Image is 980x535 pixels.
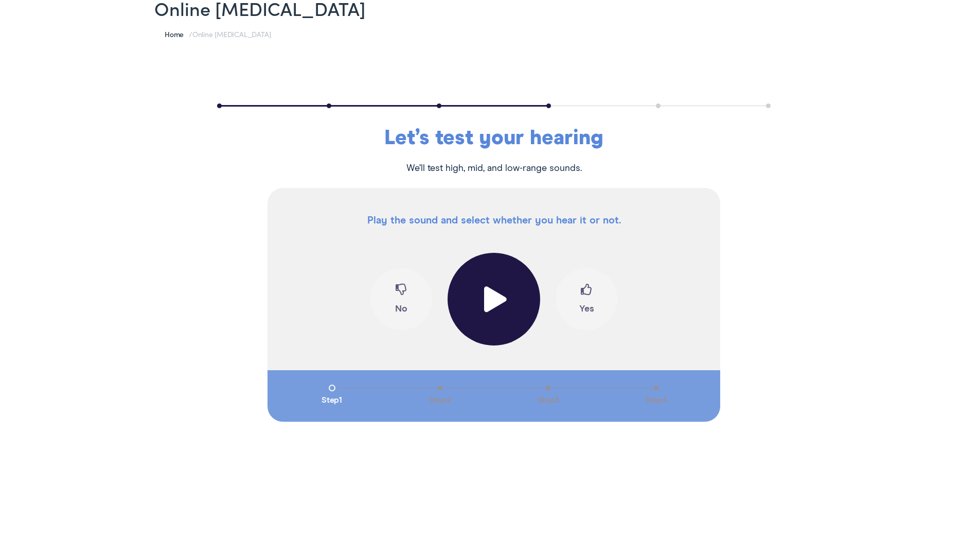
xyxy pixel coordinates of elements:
[8,126,980,147] div: Let’s test your hearing
[165,27,189,37] a: Home
[322,392,342,405] span: Step 1
[8,160,980,174] p: We’ll test high, mid, and low-range sounds .
[429,392,451,405] span: Step 2
[268,186,720,251] p: Play the sound and select whether you hear it or not.
[165,27,271,37] span: /
[370,266,432,328] button: No
[192,27,271,37] span: Online [MEDICAL_DATA]
[537,392,559,405] span: Step 3
[556,266,617,328] button: Yes
[645,392,667,405] span: Step 4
